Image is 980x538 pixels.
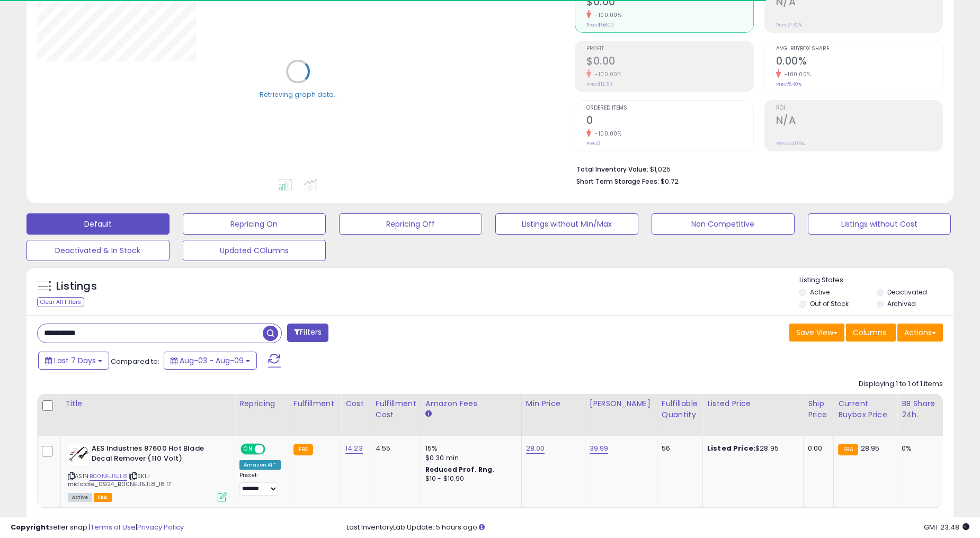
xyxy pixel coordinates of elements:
div: Fulfillable Quantity [662,398,698,420]
a: Privacy Policy [137,522,184,532]
a: 28.00 [526,443,545,454]
small: Amazon Fees. [425,409,432,419]
div: seller snap | | [11,523,184,533]
div: ASIN: [68,444,227,500]
h2: 0 [586,114,753,129]
small: -100.00% [591,11,621,19]
h2: N/A [776,114,943,129]
div: Ship Price [808,398,829,420]
div: Amazon AI * [239,460,281,470]
a: Terms of Use [91,522,136,532]
div: $0.30 min [425,453,513,463]
li: $1,025 [576,162,935,175]
span: Ordered Items [586,105,753,111]
div: Current Buybox Price [838,398,893,420]
small: Prev: 2 [586,140,601,147]
label: Deactivated [887,288,927,297]
div: Cost [345,398,367,409]
h5: Listings [56,279,97,294]
label: Out of Stock [810,299,849,308]
small: Prev: $12.54 [586,81,612,87]
div: 0.00 [808,444,825,453]
b: AES Industries 87600 Hot Blade Decal Remover (110 Volt) [92,444,220,466]
span: Last 7 Days [54,355,96,366]
h2: 0.00% [776,55,943,69]
button: Non Competitive [652,213,795,235]
button: Repricing On [183,213,326,235]
span: Compared to: [111,356,159,366]
button: Deactivated & In Stock [26,240,170,261]
img: 416ghtPMrpL._SL40_.jpg [68,444,89,465]
div: Min Price [526,398,581,409]
div: $10 - $10.90 [425,474,513,483]
small: Prev: 44.06% [776,140,805,147]
button: Default [26,213,170,235]
small: Prev: 5.40% [776,81,801,87]
div: Preset: [239,472,281,496]
button: Columns [846,324,896,342]
strong: Copyright [11,522,49,532]
span: OFF [264,445,281,454]
div: 0% [902,444,937,453]
small: Prev: $58.00 [586,22,614,28]
label: Active [810,288,830,297]
div: BB Share 24h. [902,398,940,420]
div: Amazon Fees [425,398,517,409]
small: -100.00% [591,70,621,78]
span: All listings currently available for purchase on Amazon [68,493,92,502]
b: Reduced Prof. Rng. [425,465,495,474]
div: Clear All Filters [37,297,84,307]
a: 14.23 [345,443,363,454]
button: Last 7 Days [38,352,109,370]
b: Short Term Storage Fees: [576,177,659,186]
button: Repricing Off [339,213,482,235]
p: Listing States: [799,275,954,285]
button: Actions [897,324,943,342]
div: Last InventoryLab Update: 5 hours ago. [346,523,970,533]
button: Updated COlumns [183,240,326,261]
div: $28.95 [707,444,795,453]
small: FBA [293,444,313,455]
span: $0.72 [661,176,679,186]
div: 56 [662,444,694,453]
div: 15% [425,444,513,453]
small: Prev: 21.62% [776,22,802,28]
div: Fulfillment Cost [376,398,416,420]
b: Total Inventory Value: [576,165,648,174]
span: 2025-08-17 23:48 GMT [924,522,969,532]
div: 4.55 [376,444,413,453]
span: | SKU: midstate_0924_B00NEU5JL8_18.17 [68,472,171,488]
button: Save View [789,324,844,342]
span: ROI [776,105,943,111]
button: Aug-03 - Aug-09 [164,352,257,370]
label: Archived [887,299,916,308]
div: Repricing [239,398,284,409]
span: Profit [586,46,753,52]
span: Columns [853,327,886,338]
span: Aug-03 - Aug-09 [180,355,244,366]
span: ON [242,445,255,454]
div: Title [65,398,230,409]
button: Filters [287,324,328,342]
a: 39.99 [590,443,609,454]
div: Fulfillment [293,398,336,409]
button: Listings without Min/Max [495,213,638,235]
small: -100.00% [591,130,621,138]
span: Avg. Buybox Share [776,46,943,52]
span: 28.95 [861,443,880,453]
div: Displaying 1 to 1 of 1 items [859,379,943,389]
div: Listed Price [707,398,799,409]
h2: $0.00 [586,55,753,69]
div: Retrieving graph data.. [260,89,337,99]
div: [PERSON_NAME] [590,398,653,409]
b: Listed Price: [707,443,755,453]
a: B00NEU5JL8 [90,472,127,481]
small: FBA [838,444,858,455]
button: Listings without Cost [808,213,951,235]
span: FBA [94,493,112,502]
small: -100.00% [781,70,811,78]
